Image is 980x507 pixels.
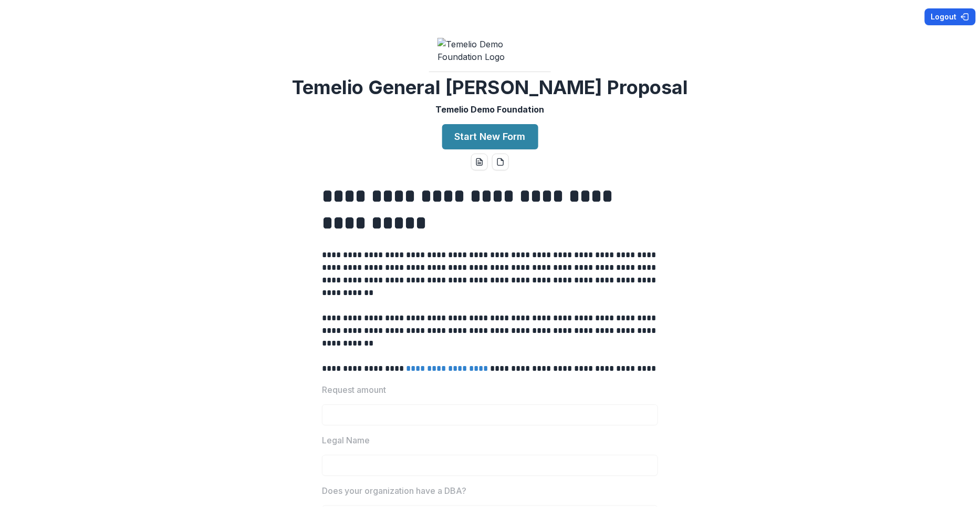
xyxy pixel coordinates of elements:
h2: Temelio General [PERSON_NAME] Proposal [292,76,688,99]
p: Request amount [322,383,386,396]
button: word-download [471,154,488,170]
p: Does your organization have a DBA? [322,484,466,497]
p: Temelio Demo Foundation [436,103,545,116]
button: Start New Form [442,124,538,149]
img: Temelio Demo Foundation Logo [437,38,543,63]
button: Logout [925,8,976,25]
button: pdf-download [492,154,509,170]
p: Legal Name [322,434,370,447]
